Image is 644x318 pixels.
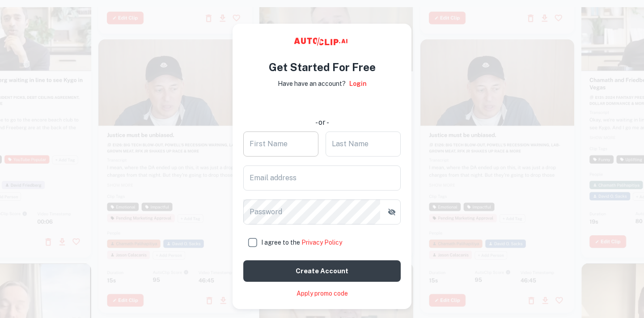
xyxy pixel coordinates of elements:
h4: Get Started For Free [269,59,376,75]
a: Apply promo code [297,289,348,298]
a: Login [349,79,367,89]
button: Create account [243,260,401,282]
a: Privacy Policy [301,239,342,246]
div: - or - [244,117,400,128]
p: Have have an account? [278,79,346,89]
span: I agree to the [261,239,342,246]
iframe: “使用 Google 账号登录”按钮 [239,95,405,114]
